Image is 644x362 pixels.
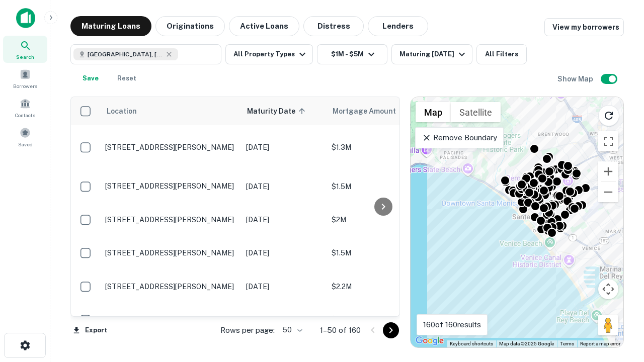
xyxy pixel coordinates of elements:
button: All Filters [476,44,527,64]
span: Maturity Date [247,105,308,117]
p: [DATE] [246,142,321,153]
a: Search [3,36,47,63]
button: Map camera controls [598,279,618,299]
button: Show street map [416,102,451,122]
span: Search [16,53,34,61]
p: $2.2M [332,281,432,292]
span: Borrowers [13,82,37,90]
button: $1M - $5M [317,44,387,64]
span: Map data ©2025 Google [499,341,554,346]
button: Reset [111,68,143,88]
p: 1–50 of 160 [320,324,361,336]
span: Contacts [15,111,35,119]
button: All Property Types [225,44,313,64]
p: [STREET_ADDRESS][PERSON_NAME] [105,143,236,152]
a: Open this area in Google Maps (opens a new window) [413,334,446,347]
th: Location [100,97,241,125]
div: 50 [279,323,304,337]
iframe: Chat Widget [594,282,644,330]
a: Report a map error [580,341,620,346]
button: Toggle fullscreen view [598,131,618,151]
button: Maturing Loans [70,16,151,36]
button: Reload search area [598,105,619,126]
button: Distress [303,16,364,36]
p: [DATE] [246,247,321,258]
h6: Show Map [557,73,595,84]
button: Zoom out [598,182,618,202]
span: Location [106,105,137,117]
p: [DATE] [246,214,321,225]
a: Terms (opens in new tab) [560,341,574,346]
button: Export [70,323,110,338]
button: Maturing [DATE] [391,44,472,64]
div: 0 0 [411,97,623,347]
th: Maturity Date [241,97,327,125]
a: Contacts [3,94,47,121]
button: Active Loans [229,16,299,36]
p: [DATE] [246,181,321,192]
p: 160 of 160 results [423,319,481,331]
p: [STREET_ADDRESS][PERSON_NAME] [105,315,236,324]
a: View my borrowers [544,18,624,36]
div: Maturing [DATE] [399,48,468,60]
p: Rows per page: [220,324,275,336]
p: [DATE] [246,314,321,325]
button: Go to next page [383,322,399,338]
span: [GEOGRAPHIC_DATA], [GEOGRAPHIC_DATA], [GEOGRAPHIC_DATA] [88,50,163,59]
p: [STREET_ADDRESS][PERSON_NAME] [105,282,236,291]
p: $1.3M [332,314,432,325]
p: [STREET_ADDRESS][PERSON_NAME] [105,215,236,224]
img: capitalize-icon.png [16,8,35,28]
button: Originations [155,16,225,36]
button: Zoom in [598,161,618,182]
p: Remove Boundary [422,132,497,144]
a: Saved [3,123,47,150]
button: Show satellite imagery [451,102,501,122]
p: [DATE] [246,281,321,292]
span: Saved [18,140,33,148]
button: Lenders [368,16,428,36]
button: Save your search to get updates of matches that match your search criteria. [74,68,107,88]
p: $1.5M [332,247,432,258]
span: Mortgage Amount [333,105,409,117]
a: Borrowers [3,65,47,92]
p: [STREET_ADDRESS][PERSON_NAME] [105,248,236,257]
button: Keyboard shortcuts [450,340,493,347]
p: $1.3M [332,142,432,153]
img: Google [413,334,446,347]
p: $1.5M [332,181,432,192]
p: $2M [332,214,432,225]
p: [STREET_ADDRESS][PERSON_NAME] [105,182,236,191]
th: Mortgage Amount [327,97,437,125]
